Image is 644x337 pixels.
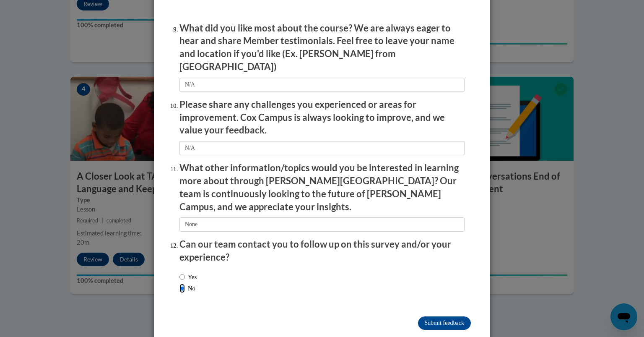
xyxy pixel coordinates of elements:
label: No [179,284,195,293]
input: Submit feedback [418,316,471,330]
input: Yes [179,272,185,282]
p: What other information/topics would you be interested in learning more about through [PERSON_NAME... [179,162,465,213]
p: What did you like most about the course? We are always eager to hear and share Member testimonial... [179,22,465,73]
input: No [179,284,185,293]
label: Yes [179,272,197,282]
p: Please share any challenges you experienced or areas for improvement. Cox Campus is always lookin... [179,98,465,137]
p: Can our team contact you to follow up on this survey and/or your experience? [179,238,465,264]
